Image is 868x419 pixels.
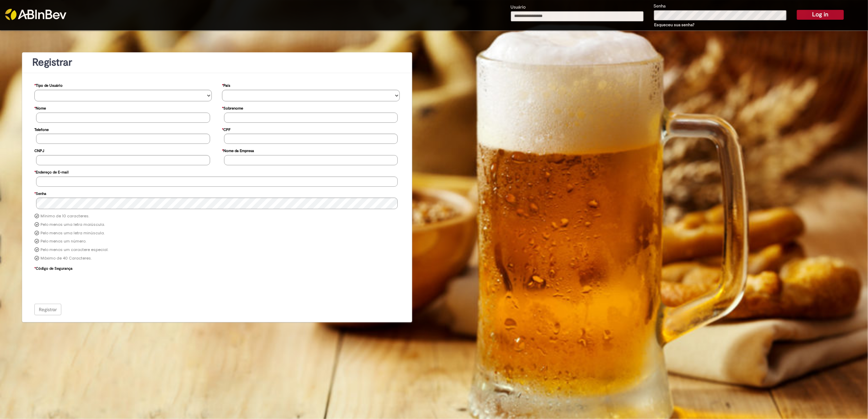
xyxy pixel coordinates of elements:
label: Pelo menos uma letra maiúscula. [41,222,105,228]
label: Telefone [34,124,49,134]
label: Pelo menos um caractere especial. [41,247,108,253]
label: Nome da Empresa [222,145,254,155]
label: Senha [34,188,46,198]
label: País [222,80,230,90]
label: Senha [654,3,666,10]
label: Código de Segurança [34,263,73,273]
label: Máximo de 40 Caracteres. [41,256,92,261]
label: CNPJ [34,145,44,155]
img: ABInbev-white.png [5,9,66,20]
label: Pelo menos um número. [41,239,86,244]
label: Tipo de Usuário [34,80,63,90]
label: Endereço de E-mail [34,167,68,177]
label: Usuário [511,4,526,11]
label: CPF [222,124,231,134]
h1: Registrar [32,57,402,68]
a: Esqueceu sua senha? [654,22,694,28]
label: Pelo menos uma letra minúscula. [41,231,105,236]
label: Sobrenome [222,103,243,113]
iframe: reCAPTCHA [36,272,140,299]
button: Log in [797,10,844,19]
label: Nome [34,103,46,113]
label: Mínimo de 10 caracteres. [41,214,89,219]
